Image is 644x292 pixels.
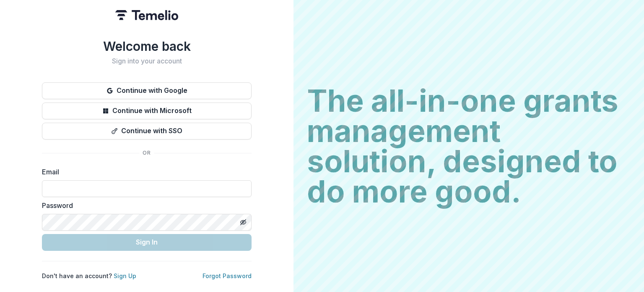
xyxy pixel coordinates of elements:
button: Continue with Microsoft [42,103,252,119]
button: Toggle password visibility [236,216,250,229]
button: Continue with SSO [42,123,252,139]
button: Continue with Google [42,82,252,99]
h2: Sign into your account [42,57,252,65]
p: Don't have an account? [42,271,136,280]
h1: Welcome back [42,39,252,54]
label: Password [42,200,247,210]
label: Email [42,167,247,177]
a: Forgot Password [203,272,252,279]
button: Sign In [42,234,252,251]
img: Temelio [115,10,178,20]
a: Sign Up [114,272,136,279]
